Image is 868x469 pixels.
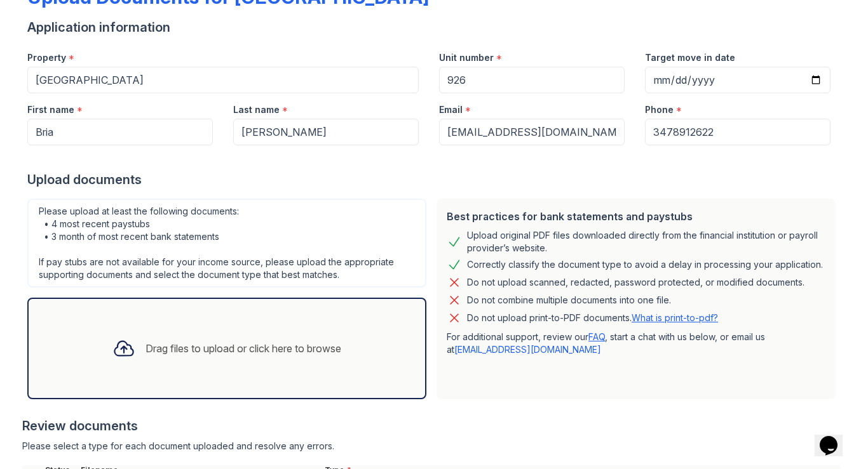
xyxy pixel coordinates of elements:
[467,229,825,254] div: Upload original PDF files downloaded directly from the financial institution or payroll provider’...
[447,209,825,224] div: Best practices for bank statements and paystubs
[27,171,841,188] div: Upload documents
[22,417,841,435] div: Review documents
[454,344,601,355] a: [EMAIL_ADDRESS][DOMAIN_NAME]
[27,51,66,64] label: Property
[439,103,463,116] label: Email
[233,103,280,116] label: Last name
[439,51,494,64] label: Unit number
[467,257,823,272] div: Correctly classify the document type to avoid a delay in processing your application.
[815,418,855,456] iframe: chat widget
[467,275,804,290] div: Do not upload scanned, redacted, password protected, or modified documents.
[447,331,825,356] p: For additional support, review our , start a chat with us below, or email us at
[22,440,841,452] div: Please select a type for each document uploaded and resolve any errors.
[467,293,671,308] div: Do not combine multiple documents into one file.
[632,312,718,323] a: What is print-to-pdf?
[27,18,841,36] div: Application information
[146,341,341,356] div: Drag files to upload or click here to browse
[645,103,674,116] label: Phone
[588,331,605,342] a: FAQ
[645,51,735,64] label: Target move in date
[27,199,426,287] div: Please upload at least the following documents: • 4 most recent paystubs • 3 month of most recent...
[467,312,718,324] p: Do not upload print-to-PDF documents.
[27,103,74,116] label: First name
